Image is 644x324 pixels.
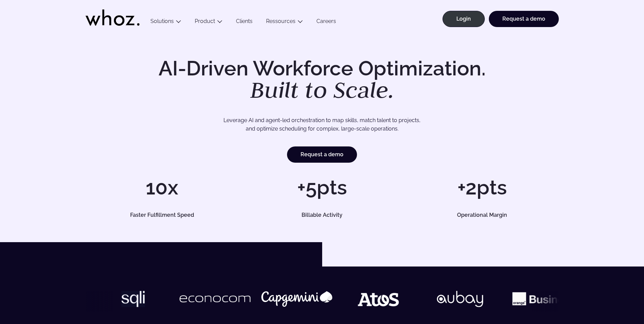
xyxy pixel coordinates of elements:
[259,18,310,27] button: Ressources
[245,177,399,198] h1: +5pts
[413,212,551,218] h5: Operational Margin
[149,58,495,101] h1: AI-Driven Workforce Optimization.
[195,18,215,24] a: Product
[93,212,231,218] h5: Faster Fulfillment Speed
[109,116,535,133] p: Leverage AI and agent-led orchestration to map skills, match talent to projects, and optimize sch...
[144,18,188,27] button: Solutions
[250,75,394,105] em: Built to Scale.
[266,18,295,24] a: Ressources
[287,146,357,163] a: Request a demo
[188,18,229,27] button: Product
[443,11,485,27] a: Login
[489,11,559,27] a: Request a demo
[86,177,239,198] h1: 10x
[405,177,558,198] h1: +2pts
[229,18,259,27] a: Clients
[310,18,343,27] a: Careers
[253,212,391,218] h5: Billable Activity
